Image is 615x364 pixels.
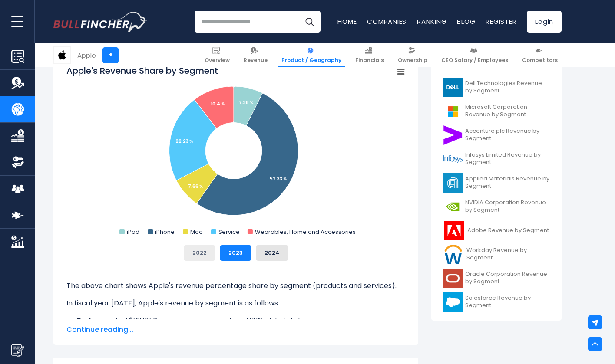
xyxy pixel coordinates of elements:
a: Register [486,17,516,26]
img: ACN logo [443,125,463,145]
div: Apple [77,50,96,60]
span: Overview [205,57,230,64]
tspan: 22.23 % [175,138,193,144]
text: Service [218,228,240,236]
img: ORCL logo [443,269,463,288]
a: Dell Technologies Revenue by Segment [438,75,555,99]
span: Oracle Corporation Revenue by Segment [465,271,550,285]
span: Revenue [244,57,268,64]
button: 2024 [256,245,288,261]
a: Revenue [240,43,271,67]
tspan: 7.66 % [188,183,203,190]
img: MSFT logo [443,102,463,121]
a: Home [337,17,357,26]
text: iPhone [155,228,175,236]
a: Financials [351,43,388,67]
text: Mac [190,228,202,236]
span: CEO Salary / Employees [441,57,508,64]
img: NVDA logo [443,197,463,216]
img: DELL logo [443,78,463,97]
img: Bullfincher logo [53,12,147,32]
a: Ranking [417,17,446,26]
span: Applied Materials Revenue by Segment [465,175,550,190]
span: Financials [355,57,384,64]
img: AMAT logo [443,173,463,193]
text: iPad [127,228,139,236]
a: Ownership [394,43,431,67]
button: Search [299,11,321,33]
a: Companies [367,17,407,26]
a: Blog [457,17,475,26]
a: Applied Materials Revenue by Segment [438,171,555,195]
tspan: 7.38 % [239,99,254,106]
span: Dell Technologies Revenue by Segment [465,80,550,95]
p: Related [438,61,555,69]
a: Login [527,11,562,33]
a: Go to homepage [53,12,147,32]
img: CRM logo [443,292,463,312]
img: Ownership [11,156,24,169]
tspan: 52.33 % [270,176,287,182]
img: AAPL logo [54,47,70,63]
tspan: 10.4 % [211,101,225,107]
span: Continue reading... [66,325,405,335]
span: NVIDIA Corporation Revenue by Segment [465,199,550,214]
a: Infosys Limited Revenue by Segment [438,147,555,171]
span: Infosys Limited Revenue by Segment [465,151,550,166]
button: 2023 [220,245,251,261]
a: Oracle Corporation Revenue by Segment [438,266,555,290]
li: generated $28.30 B in revenue, representing 7.38% of its total revenue. [66,315,405,326]
span: Accenture plc Revenue by Segment [465,128,550,142]
a: Product / Geography [278,43,345,67]
a: NVIDIA Corporation Revenue by Segment [438,195,555,219]
img: ADBE logo [443,221,465,240]
a: Competitors [518,43,562,67]
tspan: Apple's Revenue Share by Segment [66,65,218,77]
img: INFY logo [443,149,463,169]
span: Ownership [398,57,427,64]
text: Wearables, Home and Accessories [255,228,356,236]
a: Salesforce Revenue by Segment [438,290,555,314]
svg: Apple's Revenue Share by Segment [66,65,405,238]
p: In fiscal year [DATE], Apple's revenue by segment is as follows: [66,298,405,308]
p: The above chart shows Apple's revenue percentage share by segment (products and services). [66,281,405,291]
a: CEO Salary / Employees [437,43,512,67]
span: Competitors [522,57,558,64]
a: Workday Revenue by Segment [438,243,555,266]
span: Microsoft Corporation Revenue by Segment [465,104,550,118]
span: Workday Revenue by Segment [466,247,550,262]
img: WDAY logo [443,245,464,264]
span: Adobe Revenue by Segment [467,227,549,234]
a: Adobe Revenue by Segment [438,219,555,243]
span: Salesforce Revenue by Segment [465,295,550,309]
a: + [102,47,119,63]
span: Product / Geography [281,57,341,64]
button: 2022 [184,245,215,261]
b: iPad [75,315,91,325]
a: Accenture plc Revenue by Segment [438,123,555,147]
a: Overview [201,43,234,67]
a: Microsoft Corporation Revenue by Segment [438,99,555,123]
